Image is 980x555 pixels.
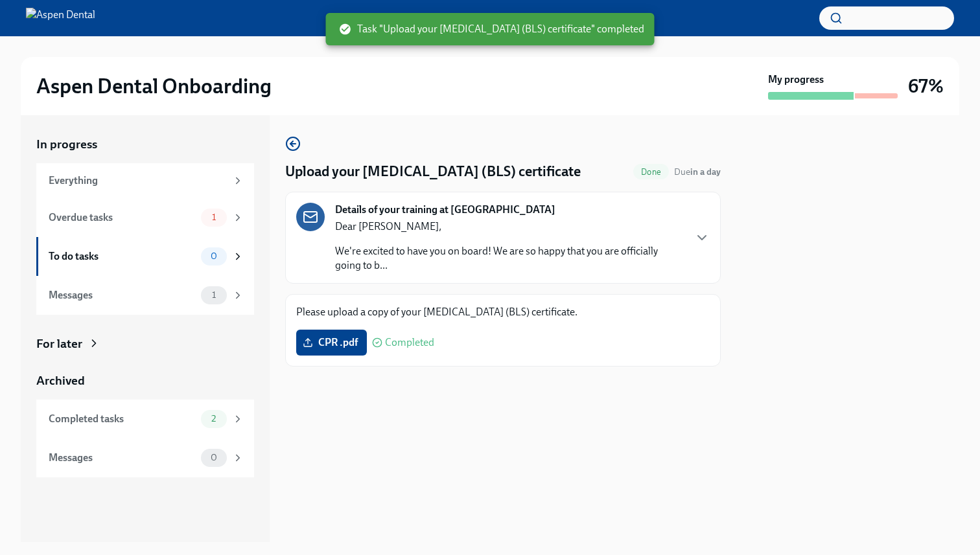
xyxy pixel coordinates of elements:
span: 2 [204,414,224,424]
p: Please upload a copy of your [MEDICAL_DATA] (BLS) certificate. [296,305,710,319]
label: CPR .pdf [296,330,367,356]
div: To do tasks [49,249,196,264]
span: Completed [385,337,434,348]
a: Archived [36,372,254,389]
div: Everything [49,174,227,188]
span: 1 [204,212,224,222]
h3: 67% [908,74,944,98]
span: 0 [203,453,225,462]
p: Dear [PERSON_NAME], [335,220,684,234]
span: September 24th, 2025 10:00 [674,166,721,178]
a: Messages1 [36,276,254,315]
a: To do tasks0 [36,237,254,276]
a: In progress [36,136,254,153]
span: Due [674,166,721,177]
span: Done [633,167,669,177]
a: Everything [36,163,254,198]
p: We're excited to have you on board! We are so happy that you are officially going to b... [335,244,684,273]
strong: Details of your training at [GEOGRAPHIC_DATA] [335,203,555,217]
span: CPR .pdf [305,336,358,349]
span: 0 [203,251,225,261]
img: Aspen Dental [26,8,95,28]
a: Completed tasks2 [36,400,254,438]
div: For later [36,335,82,352]
h2: Aspen Dental Onboarding [36,73,272,99]
a: Overdue tasks1 [36,198,254,237]
strong: My progress [768,73,824,87]
a: Messages0 [36,438,254,477]
div: Messages [49,451,196,465]
h4: Upload your [MEDICAL_DATA] (BLS) certificate [285,162,581,181]
a: For later [36,335,254,352]
div: Completed tasks [49,412,196,426]
strong: in a day [690,166,721,177]
div: Overdue tasks [49,210,196,225]
div: Messages [49,288,196,302]
span: 1 [204,290,224,300]
span: Task "Upload your [MEDICAL_DATA] (BLS) certificate" completed [339,22,644,36]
